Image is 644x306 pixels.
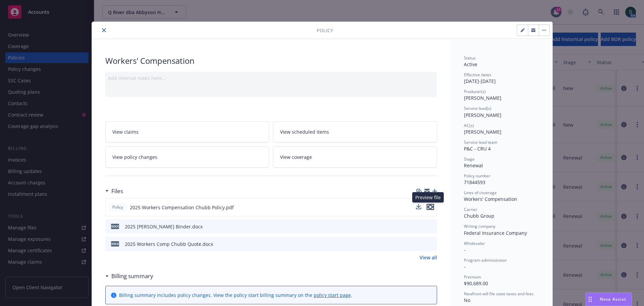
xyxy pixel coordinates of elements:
div: Billing summary includes policy changes. View the policy start billing summary on the . [119,292,352,299]
span: Program administrator [464,257,507,263]
span: No [464,297,470,303]
div: Billing summary [105,272,153,280]
div: Files [105,187,123,195]
span: Producer(s) [464,89,486,94]
button: download file [416,204,421,211]
button: preview file [427,204,434,210]
button: preview file [428,241,434,248]
h3: Files [111,187,123,195]
a: View scheduled items [273,121,437,142]
span: View coverage [280,154,312,161]
span: Lines of coverage [464,190,497,195]
a: View all [420,254,437,261]
span: Status [464,55,476,61]
span: docx [111,224,119,229]
div: 2025 [PERSON_NAME] Binder.docx [125,223,203,230]
span: Renewal [464,162,483,169]
span: Chubb Group [464,213,494,219]
div: Workers' Compensation [105,55,437,67]
span: Newfront will file state taxes and fees [464,291,534,297]
span: Service lead team [464,139,497,145]
span: - [464,247,466,253]
span: Effective dates [464,72,491,78]
span: Workers' Compensation [464,196,517,202]
a: View policy changes [105,146,269,168]
span: Policy [111,204,124,210]
span: Wholesaler [464,241,485,246]
button: preview file [427,204,434,211]
div: Preview file [412,192,444,203]
div: Drag to move [586,293,594,306]
div: Add internal notes here... [108,75,434,82]
span: Premium [464,274,481,280]
button: download file [416,204,421,209]
span: - [464,263,466,270]
span: 2025 Workers Compensation Chubb Policy.pdf [130,204,234,211]
span: Stage [464,156,475,162]
a: View coverage [273,146,437,168]
span: [PERSON_NAME] [464,95,501,101]
span: $90,689.00 [464,280,488,287]
button: download file [418,241,423,248]
span: Federal Insurance Company [464,230,527,236]
h3: Billing summary [111,272,153,280]
button: download file [418,223,423,230]
a: View claims [105,121,269,142]
button: preview file [428,223,434,230]
div: [DATE] - [DATE] [464,72,539,85]
span: docx [111,241,119,246]
div: 2025 Workers Comp Chubb Quote.docx [125,241,213,248]
span: View scheduled items [280,128,329,135]
span: Policy number [464,173,490,179]
span: Nova Assist [600,296,626,302]
span: [PERSON_NAME] [464,112,501,118]
span: Active [464,61,477,68]
span: Policy [317,27,333,34]
span: 71844593 [464,179,485,185]
span: Writing company [464,223,495,229]
span: View policy changes [112,154,157,161]
a: policy start page [314,292,351,298]
button: close [100,26,108,34]
span: View claims [112,128,139,135]
button: Nova Assist [586,293,632,306]
span: P&C - CRU 4 [464,145,491,152]
span: Service lead(s) [464,105,491,111]
span: [PERSON_NAME] [464,129,501,135]
span: Carrier [464,207,477,212]
span: AC(s) [464,123,474,128]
